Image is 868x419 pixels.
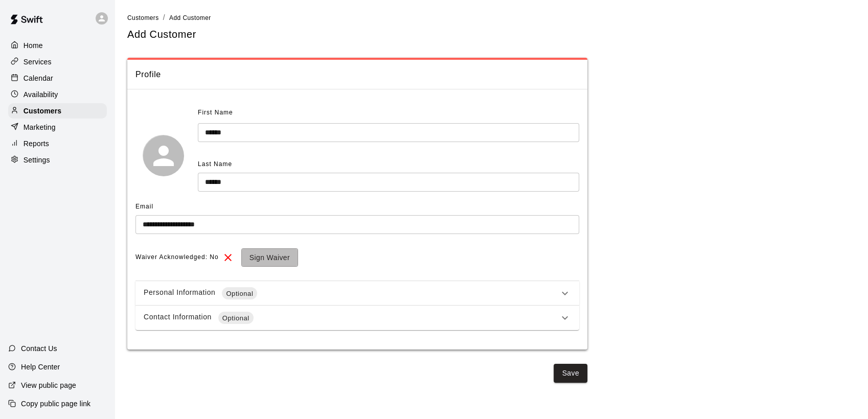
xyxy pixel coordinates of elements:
[21,380,76,390] p: View public page
[24,89,58,100] p: Availability
[135,68,579,81] span: Profile
[24,73,53,83] p: Calendar
[135,249,219,266] span: Waiver Acknowledged: No
[8,152,107,168] a: Settings
[8,54,107,69] a: Services
[144,312,559,324] div: Contact Information
[198,160,232,168] span: Last Name
[21,362,60,372] p: Help Center
[554,364,587,383] button: Save
[127,12,856,24] nav: breadcrumb
[21,343,57,354] p: Contact Us
[135,306,579,330] div: Contact InformationOptional
[135,203,153,210] span: Email
[24,138,49,149] p: Reports
[8,120,107,135] a: Marketing
[169,14,211,21] span: Add Customer
[127,14,159,21] span: Customers
[21,399,90,409] p: Copy public page link
[24,155,50,165] p: Settings
[241,248,298,267] button: Sign Waiver
[8,136,107,151] a: Reports
[8,38,107,53] a: Home
[24,40,43,51] p: Home
[8,71,107,86] a: Calendar
[222,289,257,299] span: Optional
[163,12,165,23] li: /
[8,87,107,102] a: Availability
[127,28,196,41] h5: Add Customer
[24,106,61,116] p: Customers
[24,57,52,67] p: Services
[218,313,254,323] span: Optional
[24,122,56,132] p: Marketing
[127,13,159,21] a: Customers
[144,287,559,299] div: Personal Information
[198,105,233,121] span: First Name
[135,281,579,306] div: Personal InformationOptional
[8,103,107,119] a: Customers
